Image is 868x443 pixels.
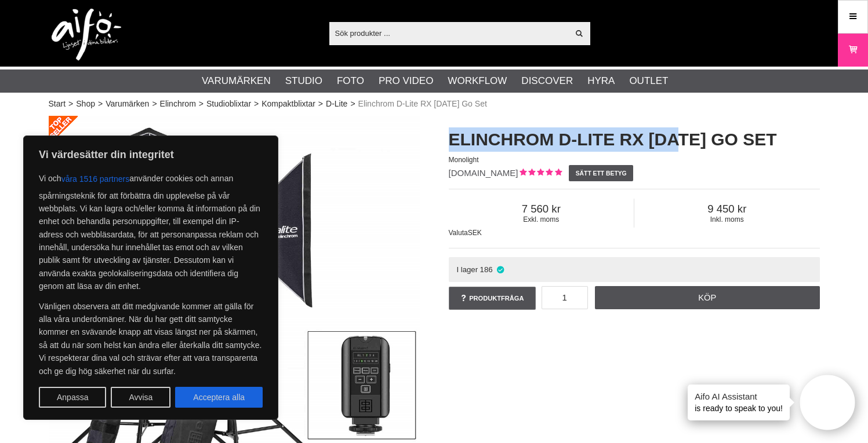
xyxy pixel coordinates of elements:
a: Discover [521,74,573,89]
span: > [98,98,103,110]
a: Elinchrom [160,98,196,110]
span: > [350,98,355,110]
a: Varumärken [106,98,149,110]
span: [DOMAIN_NAME] [449,168,518,178]
a: Outlet [629,74,668,89]
button: Acceptera alla [175,387,263,408]
span: > [318,98,323,110]
a: Varumärken [202,74,271,89]
a: Pro Video [379,74,433,89]
div: Vi värdesätter din integritet [23,136,278,420]
a: Start [49,98,66,110]
span: > [68,98,73,110]
button: Anpassa [39,387,106,408]
a: Studio [285,74,322,89]
span: 186 [480,265,493,274]
button: Avvisa [111,387,170,408]
span: Elinchrom D-Lite RX [DATE] Go Set [358,98,487,110]
span: 9 450 [634,203,820,215]
h1: Elinchrom D-Lite RX [DATE] Go Set [449,127,820,152]
p: Vi och använder cookies och annan spårningsteknik för att förbättra din upplevelse på vår webbpla... [39,169,263,293]
a: Workflow [448,74,507,89]
span: > [199,98,204,110]
span: Monolight [449,156,479,164]
img: logo.png [52,9,121,61]
div: Kundbetyg: 5.00 [518,167,562,180]
span: > [152,98,157,110]
i: I lager [496,265,506,274]
a: Shop [76,98,95,110]
a: Foto [337,74,364,89]
span: I lager [456,265,478,274]
p: Vänligen observera att ditt medgivande kommer att gälla för alla våra underdomäner. När du har ge... [39,300,263,378]
a: Produktfråga [449,287,536,310]
span: Valuta [449,229,468,237]
p: Vi värdesätter din integritet [39,148,263,162]
a: Köp [595,286,820,309]
input: Sök produkter ... [329,24,569,42]
a: Studioblixtar [206,98,251,110]
div: is ready to speak to you! [688,385,790,420]
a: Kompaktblixtar [262,98,315,110]
button: våra 1516 partners [61,169,130,189]
span: 7 560 [449,203,634,215]
h4: Aifo AI Assistant [695,390,783,402]
span: SEK [468,229,482,237]
a: D-Lite [326,98,347,110]
span: Inkl. moms [634,215,820,224]
a: Hyra [587,74,615,89]
span: Exkl. moms [449,215,634,224]
a: Sätt ett betyg [569,165,633,181]
span: > [254,98,259,110]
